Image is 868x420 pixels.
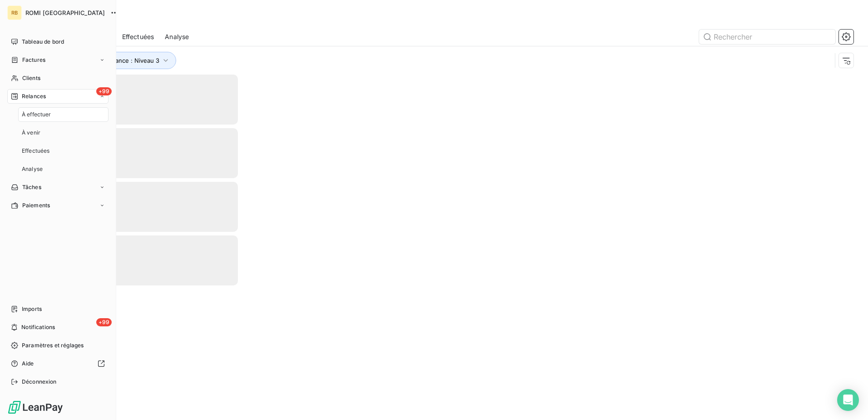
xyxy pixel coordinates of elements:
span: Imports [22,305,42,313]
span: Factures [22,56,45,64]
button: Niveau de relance : Niveau 3 [64,52,176,69]
span: Relances [22,92,46,100]
span: Aide [22,360,34,368]
div: RB [7,5,22,20]
span: Paiements [22,201,50,210]
span: ROMI [GEOGRAPHIC_DATA] [25,9,105,16]
input: Rechercher [699,30,835,44]
img: Logo LeanPay [7,400,64,415]
div: Open Intercom Messenger [837,389,859,411]
span: À effectuer [22,110,51,119]
span: Analyse [22,165,43,173]
span: Niveau de relance : Niveau 3 [78,57,159,64]
span: À venir [22,129,40,137]
span: +99 [96,318,112,326]
span: Notifications [21,323,55,331]
span: Effectuées [22,147,50,155]
span: Tâches [22,183,41,191]
span: Effectuées [122,32,154,41]
a: Aide [7,356,108,371]
span: Analyse [165,32,189,41]
span: Paramètres et réglages [22,341,84,350]
span: Clients [22,74,40,82]
span: Tableau de bord [22,38,64,46]
span: +99 [96,87,112,95]
span: Déconnexion [22,378,57,386]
